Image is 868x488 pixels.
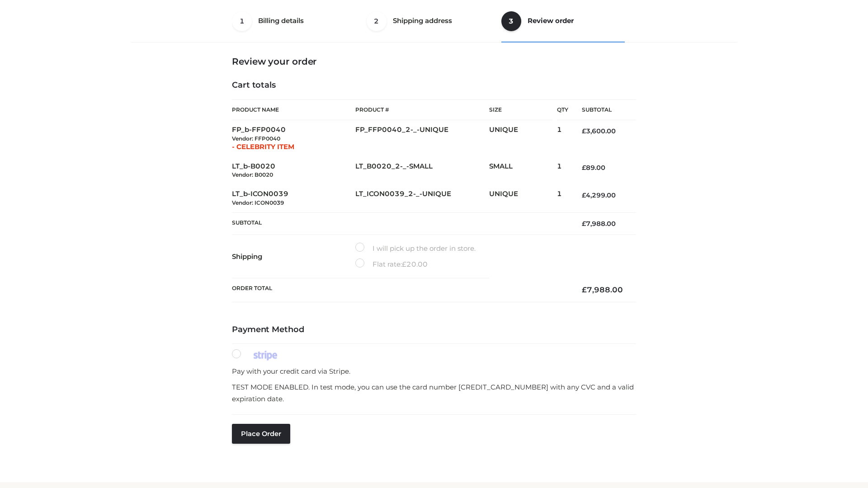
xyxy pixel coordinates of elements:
[355,120,489,157] td: FP_FFP0040_2-_-UNIQUE
[355,243,476,254] label: I will pick up the order in store.
[582,220,586,228] span: £
[355,99,489,120] th: Product #
[582,191,616,199] bdi: 4,299.00
[557,157,568,185] td: 1
[355,184,489,212] td: LT_ICON0039_2-_-UNIQUE
[232,366,636,377] p: Pay with your credit card via Stripe.
[582,220,616,228] bdi: 7,988.00
[402,260,428,268] bdi: 20.00
[489,184,557,212] td: UNIQUE
[489,157,557,185] td: SMALL
[232,235,355,278] th: Shipping
[582,164,586,172] span: £
[489,120,557,157] td: UNIQUE
[582,127,586,135] span: £
[232,278,568,302] th: Order Total
[355,157,489,185] td: LT_B0020_2-_-SMALL
[568,100,636,120] th: Subtotal
[232,135,280,142] small: Vendor: FFP0040
[232,199,284,206] small: Vendor: ICON0039
[489,100,552,120] th: Size
[582,164,605,172] bdi: 89.00
[232,99,355,120] th: Product Name
[232,424,290,444] button: Place order
[232,120,355,157] td: FP_b-FFP0040
[582,191,586,199] span: £
[232,325,636,335] h4: Payment Method
[582,285,623,294] bdi: 7,988.00
[232,142,294,151] span: - CELEBRITY ITEM
[232,56,636,67] h3: Review your order
[232,171,273,178] small: Vendor: B0020
[402,260,406,268] span: £
[557,120,568,157] td: 1
[557,184,568,212] td: 1
[232,80,636,90] h4: Cart totals
[232,212,568,235] th: Subtotal
[232,184,355,212] td: LT_b-ICON0039
[232,381,636,404] p: TEST MODE ENABLED. In test mode, you can use the card number [CREDIT_CARD_NUMBER] with any CVC an...
[232,157,355,185] td: LT_b-B0020
[582,127,616,135] bdi: 3,600.00
[582,285,587,294] span: £
[557,99,568,120] th: Qty
[355,258,428,270] label: Flat rate:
